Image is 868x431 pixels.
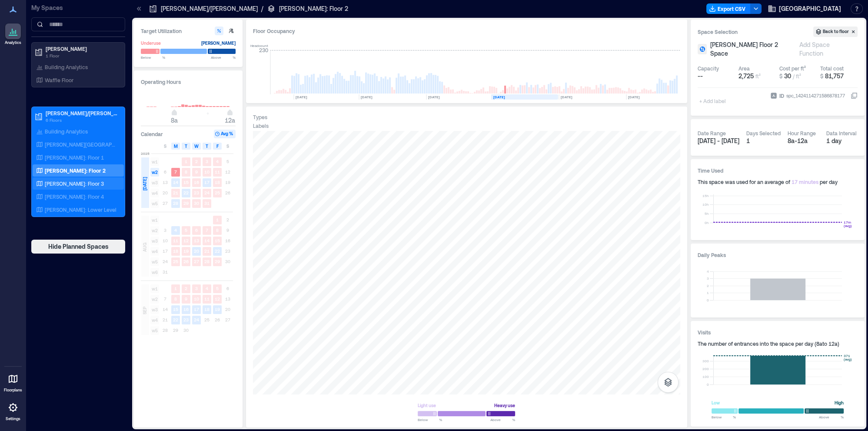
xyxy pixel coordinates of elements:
text: 2 [195,159,198,164]
span: w3 [150,178,159,187]
span: w1 [150,216,159,224]
span: 12a [225,117,235,124]
text: 17 [204,180,210,185]
p: [PERSON_NAME]: Floor 2 [45,167,106,174]
text: 24 [194,317,199,322]
text: 18 [215,180,220,185]
span: 81,757 [825,72,844,80]
text: 4 [206,286,208,291]
text: 23 [194,190,199,195]
h3: Daily Peaks [698,251,858,259]
text: [DATE] [628,95,640,99]
div: Days Selected [746,130,781,137]
text: 8 [174,296,177,301]
p: [PERSON_NAME]/[PERSON_NAME] [46,110,119,117]
h3: Visits [698,328,858,337]
text: 8 [185,169,187,174]
span: w3 [150,305,159,314]
span: Hide Planned Spaces [48,242,109,251]
span: Below % [712,414,736,420]
span: Below % [141,55,165,60]
div: Underuse [141,39,161,47]
text: 18 [173,248,178,254]
span: $ [779,73,782,79]
p: [PERSON_NAME]: Floor 3 [45,180,104,187]
text: 4 [216,159,219,164]
span: 2,725 [738,72,754,80]
div: Light use [418,401,436,410]
div: Labels [253,122,269,129]
text: 3 [206,159,208,164]
a: Floorplans [1,368,25,395]
tspan: 300 [702,359,708,363]
text: 16 [183,307,189,312]
span: Above % [211,55,236,60]
span: w4 [150,316,159,324]
text: 4 [174,227,177,233]
text: 6 [195,227,198,233]
tspan: 0 [706,382,708,387]
text: 5 [185,227,187,233]
span: M [174,143,178,150]
div: Data Interval [826,130,857,137]
text: 12 [215,296,220,301]
span: w6 [150,268,159,277]
text: 14 [204,238,210,243]
tspan: 0 [706,298,708,302]
span: AUG [141,243,148,252]
text: 11 [173,238,178,243]
span: w1 [150,284,159,293]
text: 13 [194,238,199,243]
span: w5 [150,257,159,266]
p: [PERSON_NAME][GEOGRAPHIC_DATA] [45,141,117,148]
p: [PERSON_NAME]: Floor 4 [45,193,104,200]
span: w3 [150,237,159,245]
span: T [185,143,187,150]
p: [PERSON_NAME]: Floor 1 [45,154,104,161]
text: 3 [195,286,198,291]
p: 6 Floors [46,117,119,124]
div: Floor Occupancy [253,27,680,35]
text: 27 [194,259,199,264]
text: 15 [183,180,189,185]
div: High [835,398,844,407]
p: [PERSON_NAME]: Lower Level [45,206,116,213]
text: 17 [194,307,199,312]
p: [PERSON_NAME] [46,45,119,52]
span: $ [820,73,823,79]
tspan: 4 [706,269,708,274]
text: 25 [173,259,178,264]
button: -- [698,72,735,80]
text: 14 [173,180,178,185]
span: 17 minutes [792,179,818,185]
span: S [226,143,229,150]
text: 20 [194,248,199,254]
p: [PERSON_NAME]: Floor 2 [279,4,348,13]
text: 24 [204,190,210,195]
span: [PERSON_NAME] Floor 2 Space [710,40,785,58]
span: w4 [150,247,159,256]
button: IDspc_1424114271586878177 [851,92,858,99]
span: W [194,143,199,150]
span: w5 [150,326,159,335]
text: 1 [185,159,187,164]
tspan: 100 [702,374,708,379]
text: 10 [194,296,199,301]
span: w2 [150,168,159,177]
span: w2 [150,226,159,235]
text: 28 [173,200,178,206]
span: [GEOGRAPHIC_DATA] [779,4,841,13]
span: S [164,143,166,150]
text: 30 [194,200,199,206]
a: Settings [3,397,23,424]
text: 21 [204,248,210,254]
tspan: 200 [702,367,708,371]
span: ID [779,91,784,100]
span: / ft² [793,73,801,79]
text: [DATE] [296,95,307,99]
button: Add Space Function [799,40,858,58]
div: 8a - 12a [788,137,819,145]
text: 18 [204,307,210,312]
div: Total cost [820,65,844,72]
button: Avg % [214,130,236,138]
